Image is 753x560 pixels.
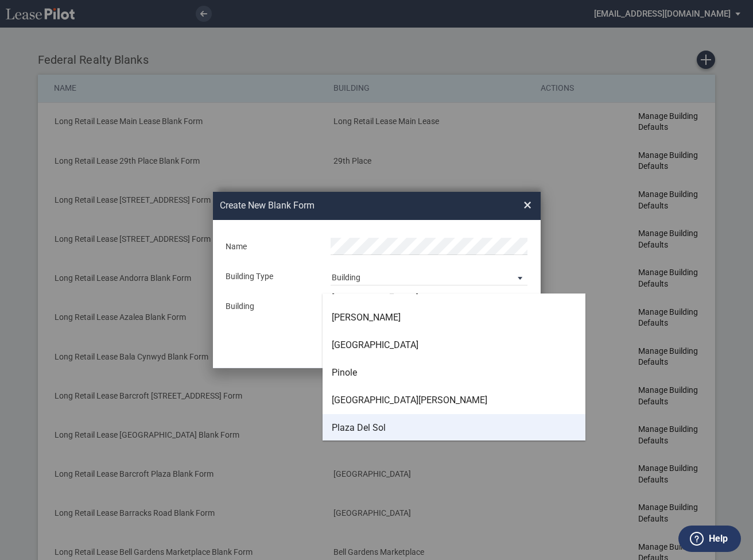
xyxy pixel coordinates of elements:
[332,394,487,407] div: [GEOGRAPHIC_DATA][PERSON_NAME]
[332,339,418,352] div: [GEOGRAPHIC_DATA]
[332,366,357,379] div: Pinole
[709,531,728,546] label: Help
[332,422,386,434] div: Plaza Del Sol
[332,311,401,324] div: [PERSON_NAME]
